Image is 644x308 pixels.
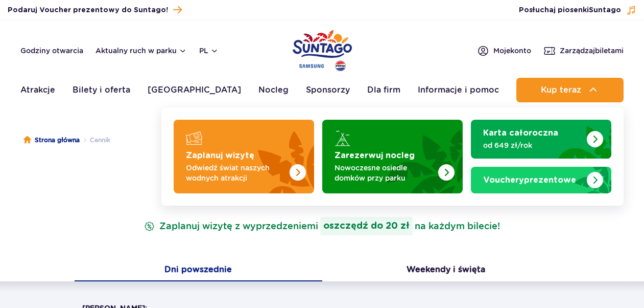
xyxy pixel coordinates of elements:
[560,46,624,56] span: Zarządzaj biletami
[418,78,499,102] a: Informacje i pomoc
[367,78,400,102] a: Dla firm
[493,46,531,56] span: Moje konto
[519,5,636,15] button: Posłuchaj piosenkiSuntago
[23,135,80,145] a: Strona główna
[96,47,187,55] button: Aktualny ruch w parku
[174,120,314,193] a: Zaplanuj wizytę
[471,120,611,159] a: Karta całoroczna
[335,151,415,160] strong: Zarezerwuj nocleg
[20,46,83,56] a: Godziny otwarcia
[148,78,241,102] a: [GEOGRAPHIC_DATA]
[322,120,463,193] a: Zarezerwuj nocleg
[142,217,502,235] p: Zaplanuj wizytę z wyprzedzeniem na każdym bilecie!
[293,26,352,73] a: Park of Poland
[335,163,434,183] p: Nowoczesne osiedle domków przy parku
[589,7,621,14] span: Suntago
[73,78,130,102] a: Bilety i oferta
[483,129,558,137] strong: Karta całoroczna
[322,260,570,281] button: Weekendy i święta
[483,176,524,184] span: Vouchery
[20,78,55,102] a: Atrakcje
[80,135,110,145] li: Cennik
[82,166,562,192] h1: Cennik
[8,3,182,17] a: Podaruj Voucher prezentowy do Suntago!
[258,78,289,102] a: Nocleg
[199,46,219,56] button: pl
[75,260,322,281] button: Dni powszednie
[471,167,611,193] a: Vouchery prezentowe
[519,5,621,15] span: Posłuchaj piosenki
[477,45,531,57] a: Mojekonto
[320,217,413,235] strong: oszczędź do 20 zł
[186,163,285,183] p: Odwiedź świat naszych wodnych atrakcji
[306,78,350,102] a: Sponsorzy
[186,151,254,160] strong: Zaplanuj wizytę
[543,45,624,57] a: Zarządzajbiletami
[541,85,581,95] span: Kup teraz
[483,176,576,184] strong: prezentowe
[8,5,168,15] span: Podaruj Voucher prezentowy do Suntago!
[516,78,624,102] button: Kup teraz
[483,140,583,150] p: od 649 zł/rok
